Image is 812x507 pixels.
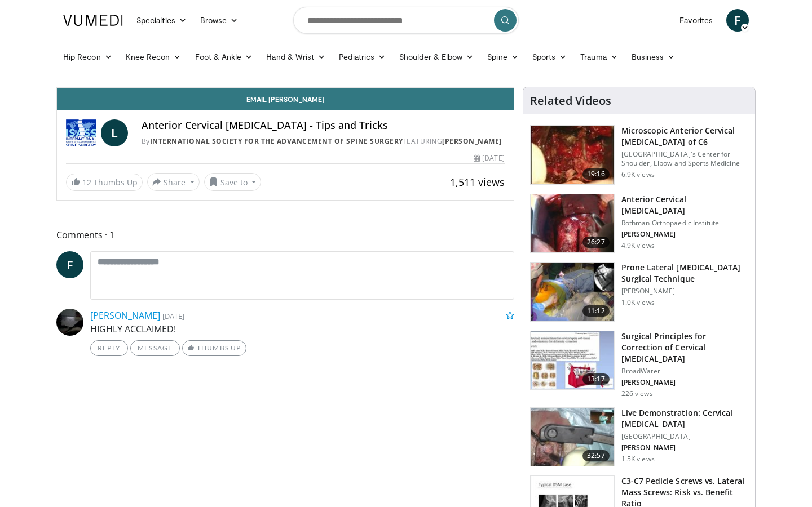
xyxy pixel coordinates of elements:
a: F [726,9,749,32]
span: 12 [82,177,91,188]
a: [PERSON_NAME] [90,309,160,322]
a: Business [625,46,682,68]
h3: Microscopic Anterior Cervical [MEDICAL_DATA] of C6 [621,125,748,148]
a: L [101,119,128,146]
a: International Society for the Advancement of Spine Surgery [150,136,403,146]
p: [PERSON_NAME] [621,443,748,452]
span: 32:57 [582,450,610,461]
button: Share [147,173,200,191]
a: Knee Recon [119,46,188,68]
a: Favorites [673,9,720,32]
a: Email [PERSON_NAME] [57,88,514,110]
span: 1,511 views [450,175,505,189]
a: Spine [480,46,525,68]
p: 6.9K views [621,170,655,179]
small: [DATE] [162,311,184,321]
img: Avatar [56,309,83,336]
p: [PERSON_NAME] [621,287,748,296]
a: Pediatrics [332,46,392,68]
a: 26:27 Anterior Cervical [MEDICAL_DATA] Rothman Orthopaedic Institute [PERSON_NAME] 4.9K views [530,194,748,253]
span: 13:17 [582,373,610,385]
a: Message [130,340,180,356]
img: -HDyPxAMiGEr7NQ34xMDoxOmdtO40mAx.150x105_q85_crop-smart_upscale.jpg [531,194,614,253]
a: Foot & Ankle [188,46,260,68]
a: Sports [526,46,574,68]
h3: Live Demonstration: Cervical [MEDICAL_DATA] [621,407,748,430]
img: 52ce3d74-e44a-4cc7-9e4f-f0847deb19e9.150x105_q85_crop-smart_upscale.jpg [531,331,614,390]
h3: Prone Lateral [MEDICAL_DATA] Surgical Technique [621,262,748,284]
img: VuMedi Logo [63,15,123,26]
div: By FEATURING [142,136,505,146]
a: Reply [90,340,128,356]
a: Trauma [573,46,625,68]
a: Hand & Wrist [259,46,332,68]
p: 4.9K views [621,241,655,250]
a: Browse [193,9,245,32]
p: 1.5K views [621,455,655,464]
span: 11:12 [582,305,610,317]
p: [PERSON_NAME] [621,230,748,239]
a: [PERSON_NAME] [442,136,502,146]
a: Shoulder & Elbow [392,46,480,68]
p: Rothman Orthopaedic Institute [621,219,748,228]
h4: Anterior Cervical [MEDICAL_DATA] - Tips and Tricks [142,119,505,132]
p: BroadWater [621,367,748,376]
h3: Anterior Cervical [MEDICAL_DATA] [621,194,748,216]
h4: Related Videos [530,94,611,108]
p: [GEOGRAPHIC_DATA]'s Center for Shoulder, Elbow and Sports Medicine [621,150,748,168]
input: Search topics, interventions [293,7,519,34]
button: Save to [204,173,262,191]
h3: Surgical Principles for Correction of Cervical [MEDICAL_DATA] [621,331,748,364]
p: [GEOGRAPHIC_DATA] [621,432,748,441]
img: International Society for the Advancement of Spine Surgery [66,119,96,146]
a: 12 Thumbs Up [66,174,143,191]
a: 11:12 Prone Lateral [MEDICAL_DATA] Surgical Technique [PERSON_NAME] 1.0K views [530,262,748,322]
img: f531744a-485e-4b37-ba65-a49c6ea32f16.150x105_q85_crop-smart_upscale.jpg [531,263,614,321]
div: [DATE] [474,153,504,163]
span: 19:16 [582,168,610,180]
a: Thumbs Up [182,340,246,356]
a: 13:17 Surgical Principles for Correction of Cervical [MEDICAL_DATA] BroadWater [PERSON_NAME] 226 ... [530,331,748,398]
a: 32:57 Live Demonstration: Cervical [MEDICAL_DATA] [GEOGRAPHIC_DATA] [PERSON_NAME] 1.5K views [530,407,748,467]
p: 226 views [621,389,653,398]
span: 26:27 [582,237,610,248]
img: riew_one_100001394_3.jpg.150x105_q85_crop-smart_upscale.jpg [531,126,614,184]
a: F [56,251,83,278]
span: Comments 1 [56,228,514,242]
a: 19:16 Microscopic Anterior Cervical [MEDICAL_DATA] of C6 [GEOGRAPHIC_DATA]'s Center for Shoulder,... [530,125,748,185]
img: 8c2ccad6-68da-4aab-b77e-0dfe275351c2.150x105_q85_crop-smart_upscale.jpg [531,408,614,466]
a: Hip Recon [56,46,119,68]
p: [PERSON_NAME] [621,378,748,387]
p: 1.0K views [621,298,655,307]
a: Specialties [130,9,193,32]
p: HIGHLY ACCLAIMED! [90,322,514,336]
